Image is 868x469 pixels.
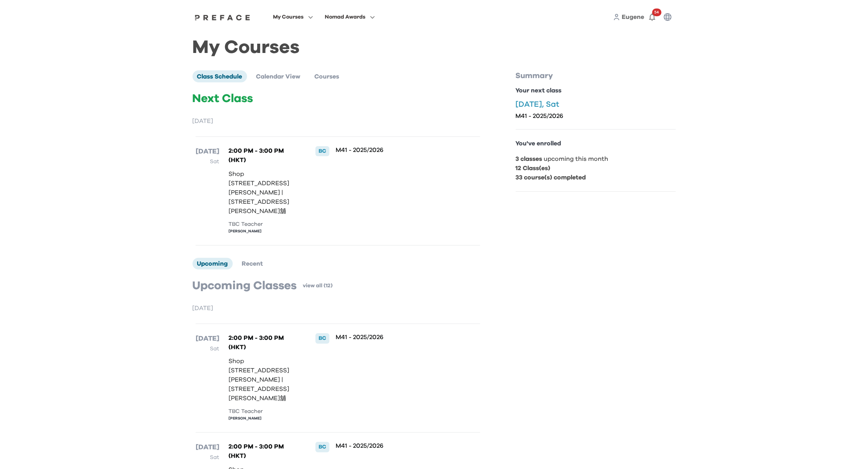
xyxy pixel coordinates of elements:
[271,12,315,22] button: My Courses
[516,139,676,148] p: You've enrolled
[256,73,301,80] span: Calendar View
[229,333,300,352] p: 2:00 PM - 3:00 PM (HKT)
[242,261,263,267] span: Recent
[516,70,676,81] p: Summary
[229,229,300,234] div: [PERSON_NAME]
[645,9,660,25] button: 54
[196,333,219,344] p: [DATE]
[516,112,676,120] p: M41 - 2025/2026
[516,86,676,95] p: Your next class
[193,304,483,313] p: [DATE]
[516,156,542,162] b: 3 classes
[229,408,300,416] div: TBC Teacher
[652,9,662,16] span: 54
[229,169,300,216] p: Shop [STREET_ADDRESS][PERSON_NAME] | [STREET_ADDRESS][PERSON_NAME]舖
[193,279,297,293] p: Upcoming Classes
[322,12,377,22] button: Nomad Awards
[516,154,676,164] p: upcoming this month
[196,442,219,453] p: [DATE]
[325,12,365,22] span: Nomad Awards
[197,261,228,267] span: Upcoming
[315,442,329,452] div: BC
[336,442,454,450] p: M41 - 2025/2026
[516,174,586,181] b: 33 course(s) completed
[229,416,300,421] div: [PERSON_NAME]
[229,442,300,460] p: 2:00 PM - 3:00 PM (HKT)
[315,146,329,156] div: BC
[196,453,219,462] p: Sat
[516,100,676,109] p: [DATE], Sat
[315,73,339,80] span: Courses
[229,220,300,229] div: TBC Teacher
[196,157,219,166] p: Sat
[229,146,300,165] p: 2:00 PM - 3:00 PM (HKT)
[315,333,329,343] div: BC
[273,12,304,22] span: My Courses
[193,14,252,20] a: Preface Logo
[622,12,645,22] a: Eugene
[193,43,676,52] h1: My Courses
[193,14,252,20] img: Preface Logo
[229,356,300,403] p: Shop [STREET_ADDRESS][PERSON_NAME] | [STREET_ADDRESS][PERSON_NAME]舖
[196,146,219,157] p: [DATE]
[336,333,454,341] p: M41 - 2025/2026
[516,165,551,171] b: 12 Class(es)
[193,92,483,106] p: Next Class
[197,73,242,80] span: Class Schedule
[336,146,454,154] p: M41 - 2025/2026
[196,344,219,353] p: Sat
[303,282,333,290] a: view all (12)
[622,14,645,20] span: Eugene
[193,116,483,126] p: [DATE]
